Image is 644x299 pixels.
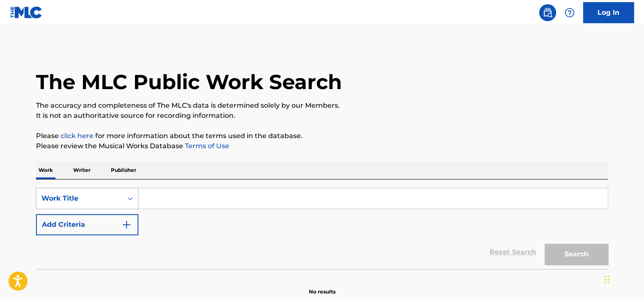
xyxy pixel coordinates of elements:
[36,131,608,141] p: Please for more information about the terms used in the database.
[36,111,608,121] p: It is not an authoritative source for recording information.
[604,267,609,292] div: টেনে আনুন
[561,4,578,21] div: Help
[539,4,556,21] a: Public Search
[121,220,132,230] img: 9d2ae6d4665cec9f34b9.svg
[583,2,634,23] a: Log In
[36,188,608,269] form: Search Form
[542,8,553,18] img: search
[61,132,94,140] a: click here
[71,161,93,179] p: Writer
[108,161,139,179] p: Publisher
[10,6,43,19] img: MLC Logo
[564,8,575,18] img: help
[36,214,138,235] button: Add Criteria
[36,101,608,111] p: The accuracy and completeness of The MLC's data is determined solely by our Members.
[309,278,336,296] p: No results
[36,161,55,179] p: Work
[36,69,342,95] h1: The MLC Public Work Search
[41,193,118,204] div: Work Title
[602,258,644,299] iframe: Chat Widget
[183,142,229,150] a: Terms of Use
[36,141,608,151] p: Please review the Musical Works Database
[602,258,644,299] div: চ্যাট উইজেট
